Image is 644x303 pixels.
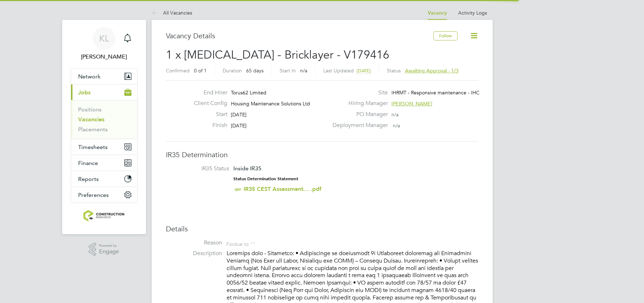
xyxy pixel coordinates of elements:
button: Finance [71,155,137,171]
span: Timesheets [78,144,108,150]
strong: Status Determination Statement [233,176,298,181]
div: Jobs [71,100,137,139]
span: 1 x [MEDICAL_DATA] - Bricklayer - V179416 [166,48,389,62]
a: Vacancy [428,10,447,16]
span: Preferences [78,192,109,198]
span: [PERSON_NAME] [391,100,432,107]
label: Finish [188,122,227,129]
label: IR35 Status [173,165,229,172]
label: Duration [223,67,242,74]
span: Jobs [78,89,91,96]
span: IHRMT - Responsive maintenance - IHC [391,89,480,96]
a: All Vacancies [152,10,192,16]
a: IR35 CEST Assessment... .pdf [244,186,321,192]
h3: Details [166,224,478,233]
span: 0 of 1 [194,67,207,74]
a: KL[PERSON_NAME] [71,27,137,61]
label: Confirmed [166,67,190,74]
span: n/a [393,122,400,129]
a: Vacancies [78,116,104,123]
a: Go to home page [71,210,137,221]
span: Awaiting approval - 1/3 [405,67,459,74]
h3: IR35 Determination [166,150,478,159]
span: n/a [391,111,399,118]
label: Client Config [188,100,227,107]
label: Last Updated [323,67,354,74]
label: PO Manager [328,111,388,118]
span: 65 days [246,67,264,74]
label: Hiring Manager [328,100,388,107]
span: Finance [78,160,98,166]
label: Deployment Manager [328,122,388,129]
label: Start [188,111,227,118]
div: For due to "" [226,239,255,247]
span: [DATE] [231,122,247,129]
span: Torus62 Limited [231,89,266,96]
button: Jobs [71,84,137,100]
img: construction-resources-logo-retina.png [83,210,124,221]
a: Positions [78,106,102,113]
a: Placements [78,126,108,133]
a: Powered byEngage [89,243,119,256]
label: Start In [280,67,296,74]
span: Housing Maintenance Solutions Ltd [231,100,310,107]
button: Reports [71,171,137,187]
button: Follow [433,31,458,40]
label: Description [166,250,222,257]
label: End Hirer [188,89,227,97]
label: Status [387,67,401,74]
span: Powered by [99,243,119,249]
span: Reports [78,176,99,182]
button: Network [71,68,137,84]
span: KL [99,34,109,43]
label: Site [328,89,388,97]
span: Network [78,73,101,80]
label: Reason [166,239,222,247]
a: Activity Logs [458,10,487,16]
h3: Vacancy Details [166,31,433,40]
nav: Main navigation [62,20,146,234]
span: [DATE] [231,111,247,118]
span: Kate Lomax [71,53,137,61]
button: Preferences [71,187,137,203]
span: n/a [300,67,307,74]
span: Inside IR35 [233,165,261,172]
span: [DATE] [357,68,371,74]
span: Engage [99,249,119,255]
button: Timesheets [71,139,137,155]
